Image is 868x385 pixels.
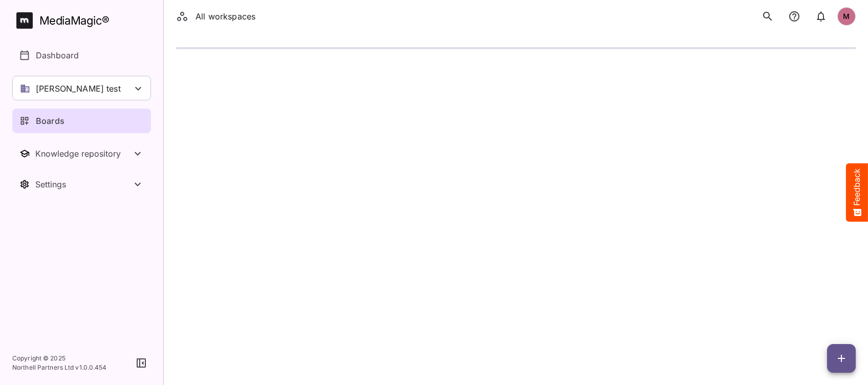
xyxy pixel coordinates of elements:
nav: Knowledge repository [12,141,151,166]
button: notifications [784,6,805,27]
a: Boards [12,109,151,133]
nav: Settings [12,172,151,197]
div: M [837,7,856,26]
button: Feedback [846,163,868,222]
div: Settings [35,179,132,189]
button: Toggle Knowledge repository [12,141,151,166]
div: MediaMagic ® [39,12,110,29]
a: MediaMagic® [16,12,151,29]
p: Copyright © 2025 [12,354,107,363]
button: search [757,6,778,27]
p: [PERSON_NAME] test [36,82,121,95]
button: Toggle Settings [12,172,151,197]
button: notifications [811,6,831,27]
p: Boards [36,115,64,127]
p: Dashboard [36,49,79,61]
p: Northell Partners Ltd v 1.0.0.454 [12,363,107,372]
div: Knowledge repository [35,148,132,159]
a: Dashboard [12,43,151,68]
